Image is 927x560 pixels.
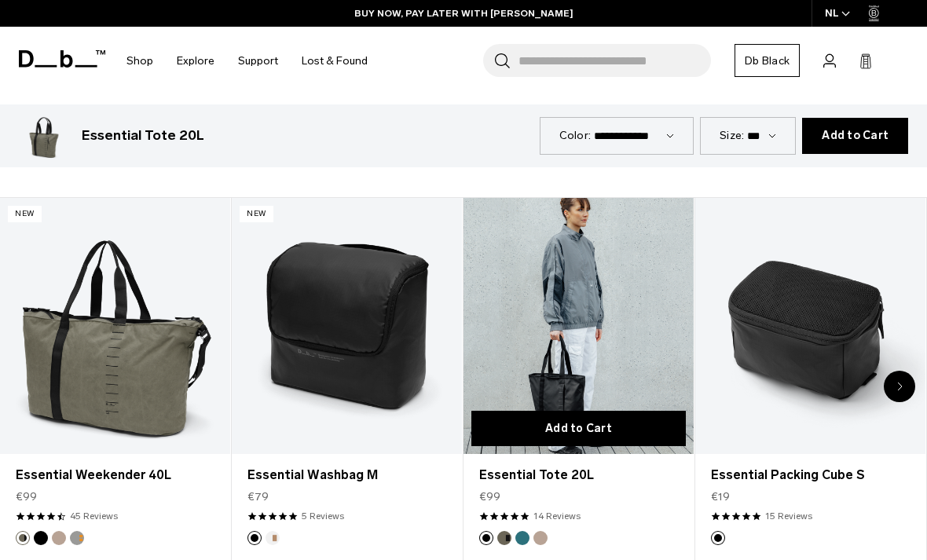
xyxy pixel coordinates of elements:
button: Black Out [34,531,48,545]
a: Essential Weekender 40L [16,466,214,485]
div: Next slide [884,371,915,402]
span: €99 [479,489,500,505]
label: Size: [720,127,744,144]
a: 45 reviews [70,509,118,523]
span: €79 [247,489,269,505]
button: Black Out [711,531,725,545]
button: Oatmilk [266,531,280,545]
a: Essential Washbag M [232,198,462,454]
a: 5 reviews [302,509,344,523]
span: €99 [16,489,37,505]
button: Add to Cart [802,118,908,154]
button: Fogbow Beige [52,531,66,545]
a: Explore [177,33,214,89]
a: Lost & Found [302,33,368,89]
button: Black Out [247,531,262,545]
button: Black Out [479,531,493,545]
label: Color: [559,127,592,144]
p: New [240,206,273,222]
span: Add to Cart [822,130,889,142]
a: Shop [126,33,153,89]
button: Forest Green [16,531,30,545]
button: Add to Cart [471,411,686,446]
a: Db Black [735,44,800,77]
a: Essential Packing Cube S [711,466,910,485]
span: €19 [711,489,730,505]
img: Essential Tote 20L Forest Green [19,111,69,161]
p: New [8,206,42,222]
button: Sand Grey [70,531,84,545]
nav: Main Navigation [115,27,379,95]
a: 15 reviews [765,509,812,523]
a: Essential Tote 20L [479,466,678,485]
a: BUY NOW, PAY LATER WITH [PERSON_NAME] [354,6,573,20]
h3: Essential Tote 20L [82,126,204,146]
a: Essential Tote 20L [463,198,694,454]
a: Support [238,33,278,89]
a: 14 reviews [533,509,581,523]
button: Fogbow Beige [533,531,548,545]
a: Essential Packing Cube S [695,198,925,454]
a: Essential Washbag M [247,466,446,485]
button: Forest Green [497,531,511,545]
button: Midnight Teal [515,531,529,545]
